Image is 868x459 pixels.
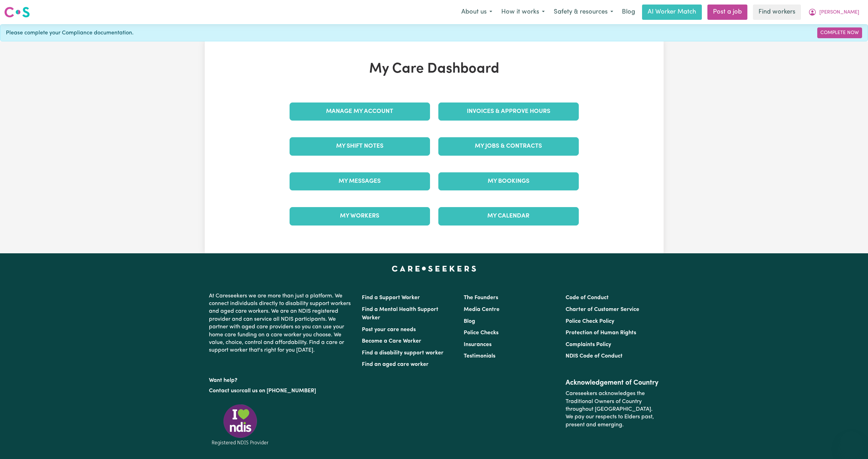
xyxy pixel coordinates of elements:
[209,388,236,394] a: Contact us
[285,61,583,77] h1: My Care Dashboard
[566,330,636,336] a: Protection of Human Rights
[362,307,438,321] a: Find a Mental Health Support Worker
[642,5,702,20] a: AI Worker Match
[209,384,354,397] p: or
[362,327,416,333] a: Post your care needs
[817,27,862,38] a: Complete Now
[566,353,623,359] a: NDIS Code of Conduct
[707,5,747,20] a: Post a job
[392,266,476,271] a: Careseekers home page
[618,5,639,20] a: Blog
[6,29,133,37] span: Please complete your Compliance documentation.
[362,338,421,344] a: Become a Care Worker
[549,5,618,19] button: Safety & resources
[840,431,862,453] iframe: Button to launch messaging window, conversation in progress
[457,5,497,19] button: About us
[566,387,659,432] p: Careseekers acknowledges the Traditional Owners of Country throughout [GEOGRAPHIC_DATA]. We pay o...
[464,319,475,324] a: Blog
[362,350,444,356] a: Find a disability support worker
[753,5,801,20] a: Find workers
[242,388,316,394] a: call us on [PHONE_NUMBER]
[362,295,420,301] a: Find a Support Worker
[566,307,639,312] a: Charter of Customer Service
[438,172,579,190] a: My Bookings
[464,353,495,359] a: Testimonials
[4,6,30,18] img: Careseekers logo
[362,362,429,367] a: Find an aged care worker
[464,307,500,312] a: Media Centre
[464,295,498,301] a: The Founders
[497,5,549,19] button: How it works
[290,103,430,121] a: Manage My Account
[290,172,430,190] a: My Messages
[804,5,864,19] button: My Account
[290,137,430,155] a: My Shift Notes
[464,342,492,347] a: Insurances
[438,207,579,225] a: My Calendar
[290,207,430,225] a: My Workers
[438,103,579,121] a: Invoices & Approve Hours
[209,289,354,357] p: At Careseekers we are more than just a platform. We connect individuals directly to disability su...
[819,9,859,16] span: [PERSON_NAME]
[566,295,609,301] a: Code of Conduct
[209,403,271,446] img: Registered NDIS provider
[438,137,579,155] a: My Jobs & Contracts
[566,342,611,347] a: Complaints Policy
[209,374,354,384] p: Want help?
[4,4,30,20] a: Careseekers logo
[566,379,659,387] h2: Acknowledgement of Country
[566,319,614,324] a: Police Check Policy
[464,330,498,336] a: Police Checks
